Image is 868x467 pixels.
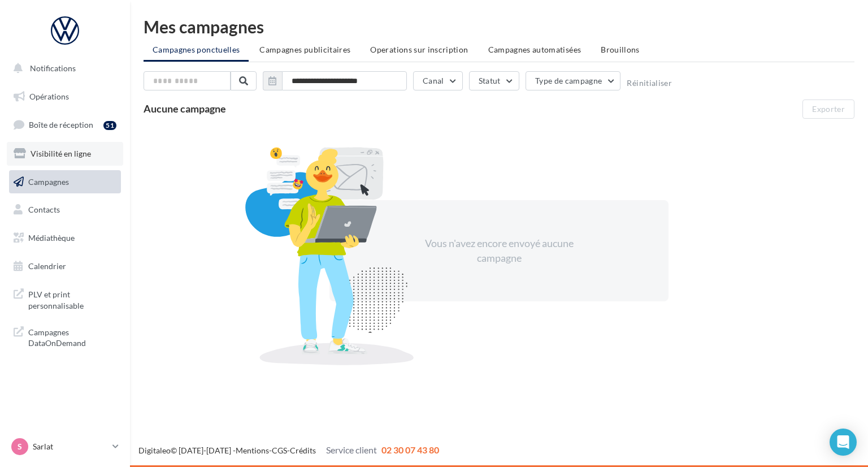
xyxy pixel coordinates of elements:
div: 51 [103,121,116,130]
span: Notifications [30,63,76,73]
a: Médiathèque [7,226,123,250]
span: Campagnes automatisées [488,45,581,54]
a: Opérations [7,85,123,109]
a: Visibilité en ligne [7,142,123,166]
span: Service client [326,444,377,455]
div: Open Intercom Messenger [830,429,857,456]
a: Contacts [7,198,123,222]
a: Campagnes [7,170,123,194]
span: Campagnes DataOnDemand [28,325,116,349]
span: © [DATE]-[DATE] - - - [138,446,439,455]
div: Vous n'avez encore envoyé aucune campagne [402,236,596,265]
a: Digitaleo [138,446,171,455]
span: Calendrier [28,261,66,271]
span: Boîte de réception [29,120,93,129]
button: Statut [469,71,519,90]
button: Type de campagne [526,71,621,90]
span: Contacts [28,205,60,214]
a: Calendrier [7,254,123,278]
button: Canal [413,71,463,90]
span: Campagnes [28,176,69,186]
button: Exporter [802,100,854,119]
span: Brouillons [601,45,640,54]
div: Mes campagnes [144,18,854,35]
span: Operations sur inscription [370,45,468,54]
span: Campagnes publicitaires [259,45,350,54]
a: Boîte de réception51 [7,113,123,137]
span: S [18,441,22,452]
span: Opérations [29,92,69,101]
a: CGS [272,446,287,455]
a: Mentions [236,446,269,455]
span: Médiathèque [28,233,75,243]
button: Réinitialiser [627,79,672,88]
a: PLV et print personnalisable [7,282,123,315]
a: Campagnes DataOnDemand [7,320,123,353]
button: Notifications [7,57,119,80]
span: Visibilité en ligne [31,149,91,158]
a: S Sarlat [9,436,121,457]
span: Aucune campagne [144,102,226,115]
p: Sarlat [33,441,108,452]
span: 02 30 07 43 80 [381,444,439,455]
a: Crédits [290,446,316,455]
span: PLV et print personnalisable [28,287,116,311]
